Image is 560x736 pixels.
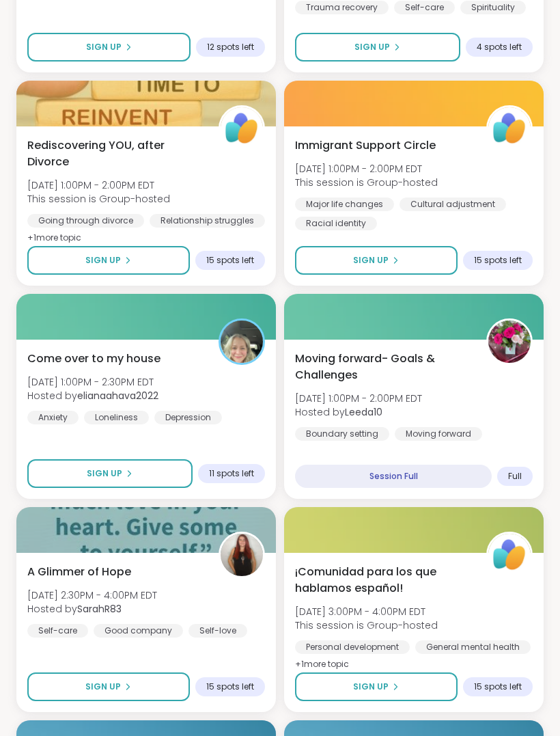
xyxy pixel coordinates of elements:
div: Major life changes [295,197,394,211]
div: Personal development [295,640,410,654]
img: SarahR83 [221,534,263,576]
div: Depression [154,411,222,424]
span: This session is Group-hosted [295,618,438,632]
div: Going through divorce [27,214,144,228]
img: ShareWell [221,107,263,150]
span: Come over to my house [27,351,160,367]
div: Good company [94,624,183,638]
img: Leeda10 [488,321,531,363]
div: Trauma recovery [295,1,389,14]
button: Sign Up [27,33,191,62]
span: A Glimmer of Hope [27,564,131,580]
span: Sign Up [87,467,122,480]
span: 15 spots left [474,681,522,692]
span: [DATE] 3:00PM - 4:00PM EDT [295,605,438,618]
div: Relationship struggles [150,214,265,228]
div: Session Full [295,465,492,488]
span: Sign Up [85,681,121,693]
span: 12 spots left [207,42,254,53]
span: Sign Up [353,681,389,693]
img: elianaahava2022 [221,321,263,363]
span: 15 spots left [474,255,522,266]
button: Sign Up [295,246,458,275]
button: Sign Up [27,246,190,275]
div: Anxiety [27,411,79,424]
span: 15 spots left [206,681,254,692]
b: Leeda10 [345,405,382,419]
span: 15 spots left [206,255,254,266]
span: Rediscovering YOU, after Divorce [27,137,204,170]
b: elianaahava2022 [77,389,158,403]
div: Loneliness [84,411,149,424]
span: Hosted by [27,602,157,616]
div: Self-care [27,624,88,638]
div: Self-love [188,624,247,638]
button: Sign Up [27,459,193,488]
span: 11 spots left [209,468,254,479]
span: This session is Group-hosted [27,192,170,206]
span: [DATE] 1:00PM - 2:00PM EDT [295,392,422,405]
button: Sign Up [27,672,190,701]
img: ShareWell [488,107,531,150]
span: Immigrant Support Circle [295,137,436,154]
div: General mental health [415,640,531,654]
span: [DATE] 1:00PM - 2:00PM EDT [295,162,438,176]
div: Self-care [394,1,455,14]
span: [DATE] 1:00PM - 2:30PM EDT [27,375,158,389]
span: 4 spots left [477,42,522,53]
span: Hosted by [295,405,422,419]
img: ShareWell [488,534,531,576]
span: Sign Up [86,41,122,53]
button: Sign Up [295,33,460,62]
span: Full [508,471,522,482]
span: Hosted by [27,389,158,403]
span: [DATE] 1:00PM - 2:00PM EDT [27,178,170,192]
span: Moving forward- Goals & Challenges [295,351,471,383]
div: Spirituality [460,1,526,14]
span: Sign Up [85,254,121,267]
span: Sign Up [353,254,389,267]
span: [DATE] 2:30PM - 4:00PM EDT [27,588,157,602]
button: Sign Up [295,672,458,701]
b: SarahR83 [77,602,122,616]
div: Boundary setting [295,427,389,441]
span: Sign Up [354,41,390,53]
div: Moving forward [395,427,482,441]
div: Racial identity [295,217,377,230]
div: Cultural adjustment [400,197,506,211]
span: This session is Group-hosted [295,176,438,189]
span: ¡Comunidad para los que hablamos español! [295,564,471,597]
